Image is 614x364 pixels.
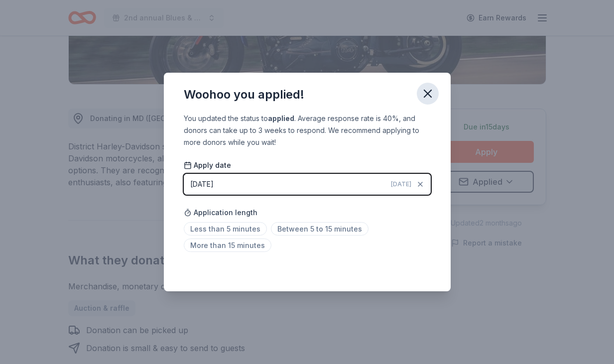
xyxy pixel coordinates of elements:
span: Less than 5 minutes [184,222,267,236]
div: You updated the status to . Average response rate is 40%, and donors can take up to 3 weeks to re... [184,113,431,148]
div: Woohoo you applied! [184,87,304,103]
b: applied [268,114,294,122]
span: Between 5 to 15 minutes [271,222,368,236]
button: [DATE][DATE] [184,174,431,195]
span: Application length [184,207,257,219]
span: More than 15 minutes [184,239,271,252]
div: [DATE] [190,178,214,190]
span: Apply date [184,160,231,170]
span: [DATE] [391,180,411,188]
